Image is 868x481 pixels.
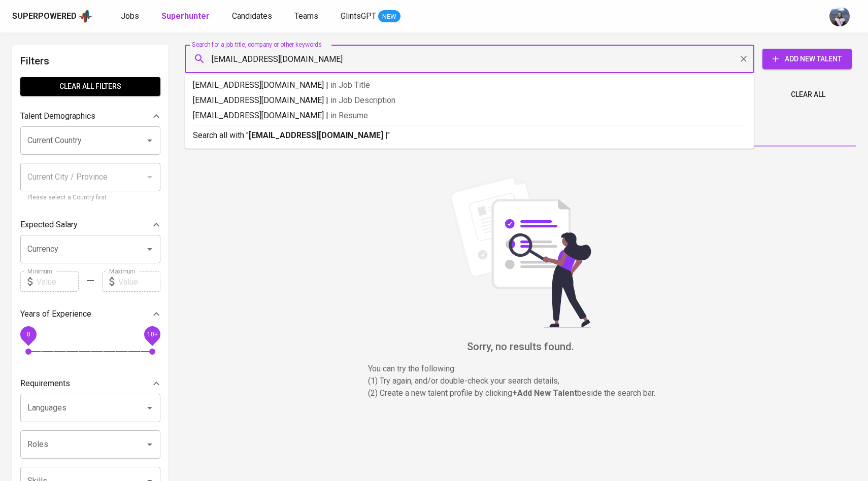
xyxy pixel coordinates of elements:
span: in Job Title [330,80,370,90]
div: Expected Salary [20,215,160,235]
button: Open [143,133,157,148]
input: Value [37,271,79,292]
span: Clear All [791,88,825,101]
p: You can try the following : [368,363,673,375]
p: [EMAIL_ADDRESS][DOMAIN_NAME] | [193,79,746,91]
a: Superhunter [161,10,212,23]
button: Add New Talent [762,49,852,69]
span: Add New Talent [771,53,844,65]
button: Clear [737,52,751,66]
img: app logo [79,9,92,24]
span: NEW [378,12,400,22]
p: Years of Experience [20,308,91,320]
a: Teams [294,10,320,23]
b: Superhunter [161,11,210,21]
p: [EMAIL_ADDRESS][DOMAIN_NAME] | [193,94,746,107]
h6: Filters [20,53,160,69]
span: GlintsGPT [341,11,376,21]
span: in Job Description [330,95,395,105]
b: + Add New Talent [512,388,577,398]
img: christine.raharja@glints.com [829,6,850,26]
span: Clear All filters [28,80,152,93]
a: GlintsGPT NEW [341,10,400,23]
span: in Resume [330,111,368,120]
p: Talent Demographics [20,110,95,122]
div: Requirements [20,373,160,394]
button: Open [143,242,157,256]
p: (2) Create a new talent profile by clicking beside the search bar. [368,387,673,399]
span: 10+ [147,331,157,338]
p: [EMAIL_ADDRESS][DOMAIN_NAME] | [193,110,746,122]
span: Candidates [232,11,272,21]
span: Teams [294,11,318,21]
span: 0 [26,331,30,338]
div: Years of Experience [20,304,160,324]
b: [EMAIL_ADDRESS][DOMAIN_NAME] | [249,130,387,140]
div: Talent Demographics [20,106,160,126]
p: (1) Try again, and/or double-check your search details, [368,375,673,387]
a: Candidates [232,10,274,23]
img: file_searching.svg [444,176,596,328]
p: Search all with " " [193,129,746,142]
div: Superpowered [12,11,77,22]
a: Jobs [121,10,141,23]
span: Jobs [121,11,139,21]
button: Open [143,401,157,415]
p: Requirements [20,377,70,390]
input: Value [118,271,160,292]
button: Clear All filters [20,77,160,96]
p: Please select a Country first [27,193,153,203]
p: Expected Salary [20,219,78,231]
button: Open [143,437,157,452]
button: Clear All [787,85,829,104]
h6: Sorry, no results found. [185,338,856,355]
a: Superpoweredapp logo [12,9,92,24]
